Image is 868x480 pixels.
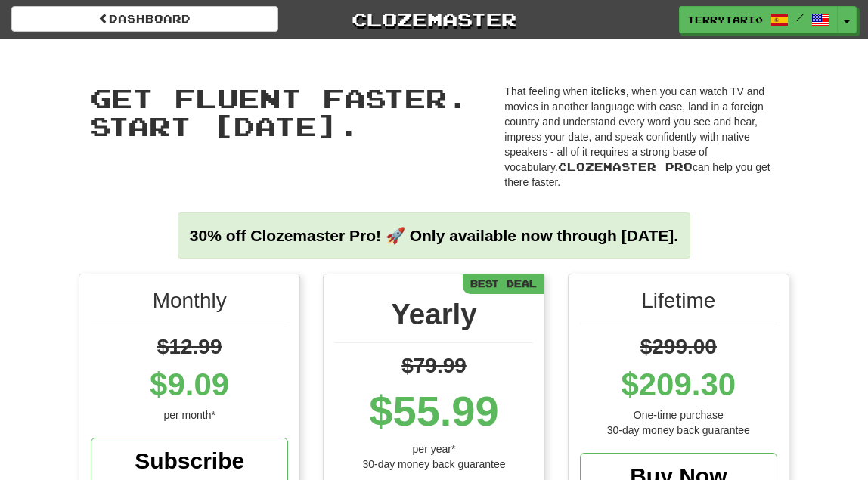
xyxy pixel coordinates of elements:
span: Get fluent faster. Start [DATE]. [90,84,482,141]
div: Lifetime [580,286,777,324]
div: Best Deal [463,274,544,293]
strong: 30% off Clozemaster Pro! 🚀 Only available now through [DATE]. [190,227,678,244]
span: Clozemaster Pro [558,160,693,173]
div: $9.09 [91,362,288,407]
div: 30-day money back guarantee [335,457,532,472]
p: That feeling when it , when you can watch TV and movies in another language with ease, land in a ... [504,84,778,190]
div: per month* [91,407,288,423]
a: terrytari0 / [679,6,838,33]
span: $299.00 [640,335,717,358]
div: Monthly [91,286,288,324]
div: $55.99 [335,381,532,441]
div: Yearly [335,293,532,343]
div: $209.30 [580,362,777,407]
a: Clozemaster [301,6,568,33]
div: One-time purchase [580,407,777,423]
div: per year* [335,441,532,457]
span: $12.99 [157,335,222,358]
span: $79.99 [401,354,467,377]
span: / [796,12,804,23]
div: 30-day money back guarantee [580,423,777,438]
a: Dashboard [11,6,278,32]
span: terrytari0 [687,13,763,26]
strong: clicks [597,85,626,98]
